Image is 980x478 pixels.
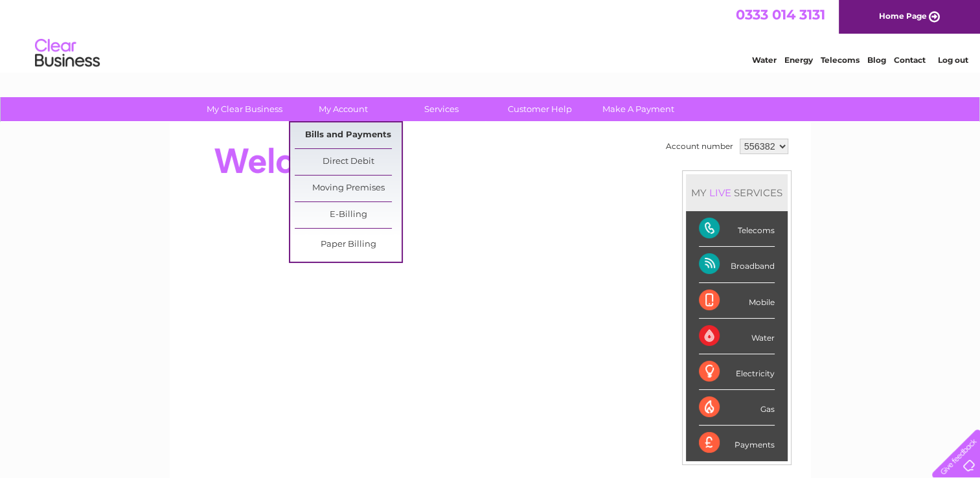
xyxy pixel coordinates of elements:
a: Energy [784,55,813,65]
a: Log out [937,55,968,65]
a: 0333 014 3131 [736,6,825,23]
td: Account number [663,135,736,157]
div: Gas [699,390,775,426]
a: Moving Premises [295,176,402,201]
div: Electricity [699,354,775,390]
a: E-Billing [295,202,402,228]
a: Contact [894,55,926,65]
a: Make A Payment [585,97,692,121]
div: Telecoms [699,211,775,247]
div: MY SERVICES [686,174,788,211]
a: Direct Debit [295,149,402,175]
a: Blog [867,55,886,65]
div: Clear Business is a trading name of Verastar Limited (registered in [GEOGRAPHIC_DATA] No. 3667643... [185,7,797,63]
a: Bills and Payments [295,122,402,148]
a: Water [752,55,777,65]
a: My Clear Business [191,97,298,121]
img: logo.png [34,34,100,73]
a: Paper Billing [295,232,402,258]
div: LIVE [707,187,734,199]
a: Customer Help [486,97,593,121]
div: Water [699,319,775,354]
div: Broadband [699,247,775,282]
div: Payments [699,426,775,461]
a: Services [388,97,495,121]
a: My Account [290,97,396,121]
a: Telecoms [821,55,860,65]
div: Mobile [699,283,775,319]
